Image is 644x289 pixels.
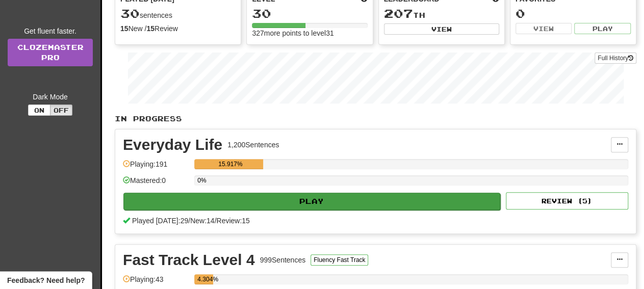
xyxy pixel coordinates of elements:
[516,7,631,20] div: 0
[7,275,85,285] span: Open feedback widget
[115,114,636,124] p: In Progress
[227,140,279,150] div: 1,200 Sentences
[197,159,263,169] div: 15.917%
[252,28,367,38] div: 327 more points to level 31
[123,175,189,192] div: Mastered: 0
[216,217,249,225] span: Review: 15
[123,193,500,210] button: Play
[311,254,368,266] button: Fluency Fast Track
[123,137,222,152] div: Everyday Life
[123,159,189,176] div: Playing: 191
[574,23,631,34] button: Play
[506,192,628,209] button: Review (5)
[595,52,636,64] button: Full History
[8,92,93,102] div: Dark Mode
[120,6,140,20] span: 30
[384,6,413,20] span: 207
[190,217,214,225] span: New: 14
[8,39,93,66] a: ClozemasterPro
[215,217,217,225] span: /
[252,7,367,20] div: 30
[132,217,188,225] span: Played [DATE]: 29
[50,104,72,116] button: Off
[120,7,236,20] div: sentences
[260,255,306,265] div: 999 Sentences
[28,104,50,116] button: On
[123,252,255,268] div: Fast Track Level 4
[384,23,499,35] button: View
[146,24,154,33] strong: 15
[188,217,190,225] span: /
[516,23,572,34] button: View
[8,26,93,36] div: Get fluent faster.
[197,274,213,284] div: 4.304%
[120,23,236,34] div: New / Review
[120,24,128,33] strong: 15
[384,7,499,20] div: th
